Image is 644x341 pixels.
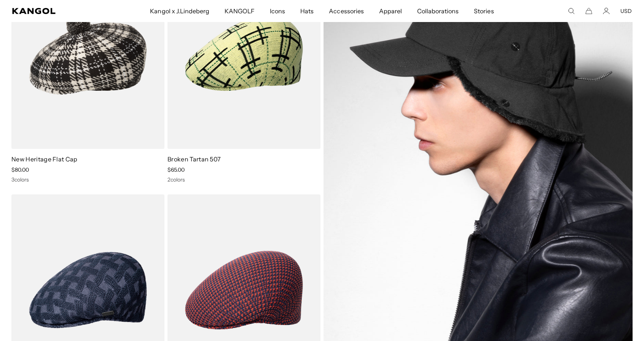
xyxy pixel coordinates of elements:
div: 3 colors [11,176,164,183]
a: Broken Tartan 507 [167,155,221,163]
span: $80.00 [11,166,29,173]
span: $65.00 [167,166,185,173]
a: New Heritage Flat Cap [11,155,78,163]
a: Kangol [12,8,99,14]
a: Account [603,8,610,14]
button: USD [620,8,632,14]
summary: Search here [568,8,575,14]
button: Cart [585,8,592,14]
div: 2 colors [167,176,320,183]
